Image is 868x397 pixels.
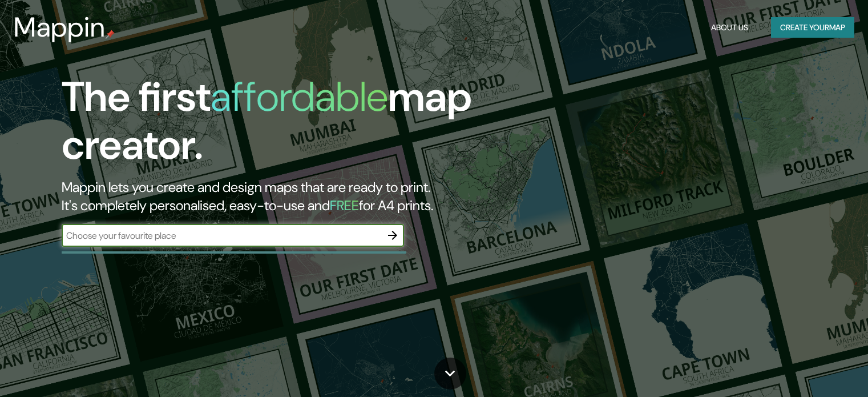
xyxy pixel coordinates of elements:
h3: Mappin [14,11,106,43]
input: Choose your favourite place [62,229,381,242]
h5: FREE [330,197,359,214]
h1: affordable [211,70,388,123]
img: mappin-pin [106,30,115,39]
button: About Us [706,17,753,38]
h2: Mappin lets you create and design maps that are ready to print. It's completely personalised, eas... [62,178,496,215]
h1: The first map creator. [62,73,496,178]
button: Create yourmap [771,17,854,38]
